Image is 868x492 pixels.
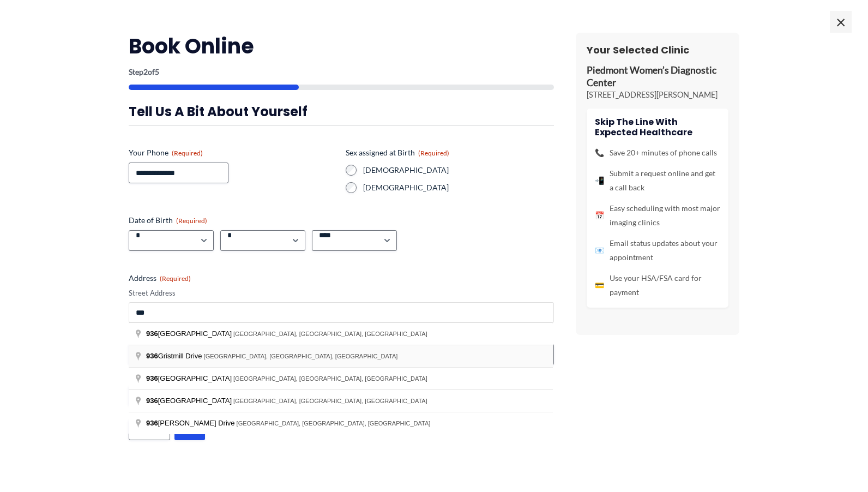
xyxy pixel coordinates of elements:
span: 📅 [595,208,604,223]
li: Save 20+ minutes of phone calls [595,146,720,160]
span: 936 [146,397,158,405]
span: (Required) [160,274,191,283]
legend: Address [129,273,191,284]
li: Easy scheduling with most major imaging clinics [595,201,720,230]
span: 📧 [595,243,604,257]
label: Your Phone [129,147,337,158]
span: [GEOGRAPHIC_DATA] [146,374,233,382]
span: [GEOGRAPHIC_DATA], [GEOGRAPHIC_DATA], [GEOGRAPHIC_DATA] [237,420,431,427]
span: [GEOGRAPHIC_DATA], [GEOGRAPHIC_DATA], [GEOGRAPHIC_DATA] [204,353,398,359]
span: 2 [143,67,148,76]
span: 936 [146,419,158,427]
li: Use your HSA/FSA card for payment [595,271,720,299]
legend: Sex assigned at Birth [346,147,449,158]
span: [GEOGRAPHIC_DATA], [GEOGRAPHIC_DATA], [GEOGRAPHIC_DATA] [233,398,427,404]
span: (Required) [418,149,449,157]
span: 936 [146,352,158,360]
p: [STREET_ADDRESS][PERSON_NAME] [587,89,728,100]
span: [GEOGRAPHIC_DATA], [GEOGRAPHIC_DATA], [GEOGRAPHIC_DATA] [233,331,427,337]
h4: Skip the line with Expected Healthcare [595,117,720,137]
h3: Tell us a bit about yourself [129,103,554,120]
span: 💳 [595,278,604,292]
li: Email status updates about your appointment [595,236,720,265]
span: (Required) [176,217,207,225]
span: 936 [146,374,158,382]
p: Piedmont Women’s Diagnostic Center [587,64,728,89]
span: (Required) [172,149,203,157]
label: [DEMOGRAPHIC_DATA] [363,165,554,176]
span: 936 [146,329,158,338]
h2: Book Online [129,33,554,59]
span: [GEOGRAPHIC_DATA] [146,329,233,338]
legend: Date of Birth [129,215,207,226]
span: 5 [155,67,159,76]
span: [GEOGRAPHIC_DATA] [146,397,233,405]
span: × [830,11,852,33]
p: Step of [129,68,554,76]
span: [GEOGRAPHIC_DATA], [GEOGRAPHIC_DATA], [GEOGRAPHIC_DATA] [233,375,427,382]
label: [DEMOGRAPHIC_DATA] [363,182,554,193]
span: 📞 [595,146,604,160]
label: Street Address [129,288,554,298]
li: Submit a request online and get a call back [595,166,720,195]
span: [PERSON_NAME] Drive [146,419,237,427]
span: 📲 [595,173,604,188]
span: Gristmill Drive [146,352,204,360]
h3: Your Selected Clinic [587,44,728,56]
